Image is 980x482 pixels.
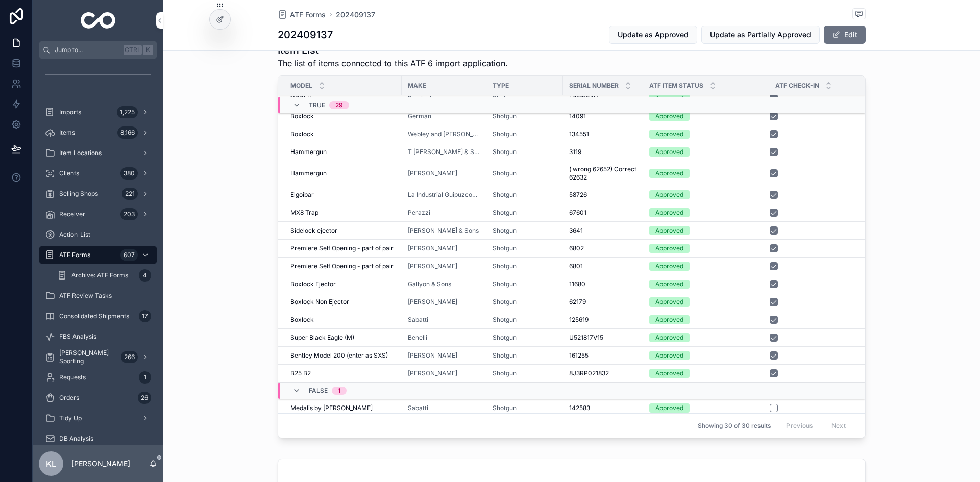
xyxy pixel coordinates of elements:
[408,209,430,217] a: Perazzi
[71,459,130,469] p: [PERSON_NAME]
[493,351,517,360] span: Shotgun
[290,191,396,199] a: Elgoibar
[655,315,683,324] div: Approved
[290,244,396,252] a: Premiere Self Opening - part of pair
[39,389,157,407] a: Orders26
[569,148,581,156] span: 3119
[39,123,157,142] a: Items8,166
[39,164,157,183] a: Clients380
[649,297,763,307] a: Approved
[59,333,96,341] span: FBS Analysis
[59,292,112,300] span: ATF Review Tasks
[493,191,517,199] a: Shotgun
[408,262,457,270] span: [PERSON_NAME]
[569,404,590,412] span: 142583
[59,373,86,382] span: Requests
[59,312,129,320] span: Consolidated Shipments
[569,191,587,199] span: 58726
[493,148,517,156] a: Shotgun
[59,349,117,365] span: [PERSON_NAME] Sporting
[138,392,151,404] div: 26
[39,348,157,366] a: [PERSON_NAME] Sporting266
[408,169,457,177] span: [PERSON_NAME]
[493,334,517,342] a: Shotgun
[569,334,637,342] a: U521817V15
[493,369,517,377] span: Shotgun
[493,351,557,360] a: Shotgun
[649,315,763,324] a: Approved
[408,404,480,412] a: Sabatti
[493,262,517,270] span: Shotgun
[139,310,151,322] div: 17
[698,421,771,429] span: Showing 30 of 30 results
[649,112,763,121] a: Approved
[569,112,586,120] span: 14091
[408,369,457,377] span: [PERSON_NAME]
[775,82,819,90] span: ATF Check-In
[493,280,517,288] a: Shotgun
[408,280,451,288] a: Gallyon & Sons
[493,334,557,342] a: Shotgun
[408,112,431,120] span: German
[569,404,637,412] a: 142583
[139,269,151,282] div: 4
[408,316,428,324] a: Sabatti
[290,334,396,342] a: Super Black Eagle (M)
[309,387,328,395] span: FALSE
[493,209,517,217] a: Shotgun
[39,368,157,387] a: Requests1
[618,30,689,40] span: Update as Approved
[493,404,517,412] a: Shotgun
[569,316,637,324] a: 125619
[59,414,82,422] span: Tidy Up
[649,333,763,342] a: Approved
[493,148,557,156] a: Shotgun
[290,112,396,120] a: Boxlock
[408,298,480,306] a: [PERSON_NAME]
[710,30,811,40] span: Update as Partially Approved
[290,404,396,412] a: Medalis by [PERSON_NAME]
[649,369,763,378] a: Approved
[569,334,603,342] span: U521817V15
[655,226,683,235] div: Approved
[290,244,394,252] span: Premiere Self Opening - part of pair
[408,351,457,360] a: [PERSON_NAME]
[493,404,557,412] a: Shotgun
[649,226,763,235] a: Approved
[117,106,138,118] div: 1,225
[408,262,480,270] a: [PERSON_NAME]
[493,280,557,288] a: Shotgun
[649,244,763,253] a: Approved
[290,298,349,306] span: Boxlock Non Ejector
[59,435,93,443] span: DB Analysis
[59,210,85,218] span: Receiver
[278,28,333,42] h1: 202409137
[493,244,557,252] a: Shotgun
[71,271,128,280] span: Archive: ATF Forms
[59,394,79,402] span: Orders
[408,130,480,138] a: Webley and [PERSON_NAME]
[493,112,517,120] a: Shotgun
[493,130,517,138] a: Shotgun
[290,298,396,306] a: Boxlock Non Ejector
[408,334,480,342] a: Benelli
[569,165,637,182] span: ( wrong 62652) Correct 62632
[569,244,584,252] span: 6802
[408,298,457,306] a: [PERSON_NAME]
[569,280,585,288] span: 11680
[655,333,683,342] div: Approved
[290,169,396,177] a: Hammergun
[408,244,457,252] a: [PERSON_NAME]
[290,191,314,199] span: Elgoibar
[493,130,557,138] a: Shotgun
[569,351,637,360] a: 161255
[655,130,683,139] div: Approved
[569,226,583,235] span: 3641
